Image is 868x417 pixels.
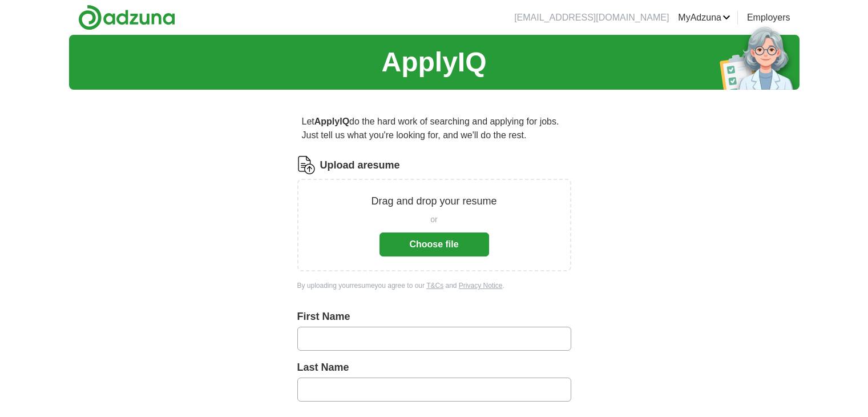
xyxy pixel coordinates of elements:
[430,214,437,226] span: or
[297,360,571,375] label: Last Name
[297,156,316,174] img: CV Icon
[380,232,489,256] button: Choose file
[320,158,400,173] label: Upload a resume
[297,110,571,147] p: Let do the hard work of searching and applying for jobs. Just tell us what you're looking for, an...
[747,11,790,25] a: Employers
[371,194,496,209] p: Drag and drop your resume
[426,282,443,290] a: T&Cs
[297,309,571,324] label: First Name
[381,42,486,83] h1: ApplyIQ
[78,5,175,30] img: Adzuna logo
[459,282,503,290] a: Privacy Notice
[514,11,669,25] li: [EMAIL_ADDRESS][DOMAIN_NAME]
[314,117,349,126] strong: ApplyIQ
[297,280,571,291] div: By uploading your resume you agree to our and .
[678,11,730,25] a: MyAdzuna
